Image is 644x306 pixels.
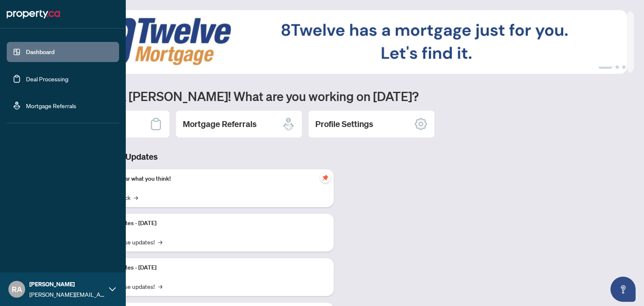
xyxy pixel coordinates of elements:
[88,219,327,228] p: Platform Updates - [DATE]
[26,102,76,109] a: Mortgage Referrals
[320,173,330,183] span: pushpin
[622,65,626,69] button: 3
[599,65,612,69] button: 1
[158,237,162,246] span: →
[44,10,627,74] img: Slide 0
[615,65,619,69] button: 2
[7,8,60,21] img: logo
[158,282,162,291] span: →
[134,193,138,202] span: →
[26,48,55,56] a: Dashboard
[183,118,257,130] h2: Mortgage Referrals
[88,263,327,272] p: Platform Updates - [DATE]
[88,174,327,184] p: We want to hear what you think!
[26,75,68,83] a: Deal Processing
[44,88,634,104] h1: Welcome back [PERSON_NAME]! What are you working on [DATE]?
[12,283,22,295] span: RA
[29,280,105,289] span: [PERSON_NAME]
[610,277,636,302] button: Open asap
[44,151,334,163] h3: Brokerage & Industry Updates
[29,290,105,299] span: [PERSON_NAME][EMAIL_ADDRESS][DOMAIN_NAME]
[315,118,373,130] h2: Profile Settings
